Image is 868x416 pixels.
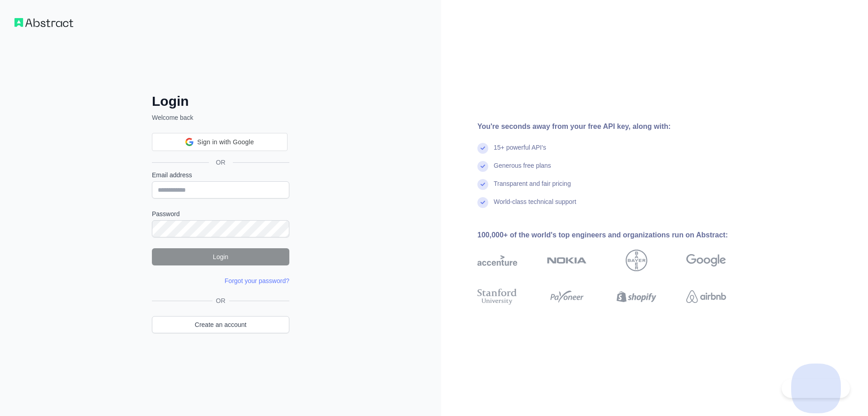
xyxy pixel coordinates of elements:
[494,161,551,179] div: Generous free plans
[547,287,587,307] img: payoneer
[494,197,576,215] div: World-class technical support
[617,287,656,307] img: shopify
[209,158,233,167] span: OR
[212,296,229,305] span: OR
[152,93,289,109] h2: Login
[477,161,488,172] img: check mark
[152,248,289,265] button: Login
[152,316,289,333] a: Create an account
[477,230,755,241] div: 100,000+ of the world's top engineers and organizations run on Abstract:
[477,179,488,190] img: check mark
[477,197,488,208] img: check mark
[477,250,517,271] img: accenture
[477,287,517,307] img: stanford university
[152,170,289,180] label: Email address
[494,143,546,161] div: 15+ powerful API's
[494,179,571,197] div: Transparent and fair pricing
[152,133,288,151] div: Sign in with Google
[782,379,850,398] iframe: Toggle Customer Support
[225,277,289,284] a: Forgot your password?
[477,121,755,132] div: You're seconds away from your free API key, along with:
[477,143,488,154] img: check mark
[626,250,647,271] img: bayer
[152,209,289,218] label: Password
[197,137,254,147] span: Sign in with Google
[547,250,587,271] img: nokia
[686,287,726,307] img: airbnb
[14,18,73,27] img: Workflow
[686,250,726,271] img: google
[152,113,289,122] p: Welcome back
